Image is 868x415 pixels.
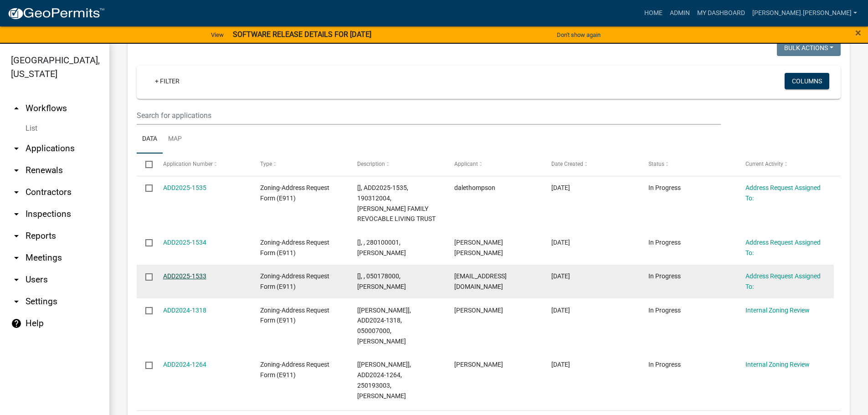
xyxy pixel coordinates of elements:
[641,5,666,22] a: Home
[11,143,22,154] i: arrow_drop_down
[11,103,22,114] i: arrow_drop_up
[454,307,503,314] span: Darrell Hart
[855,26,861,39] span: ×
[207,27,227,42] a: View
[148,73,187,89] a: + Filter
[551,272,570,280] span: 09/22/2025
[163,125,187,154] a: Map
[745,239,821,256] a: Address Request Assigned To:
[357,361,411,399] span: [Nicole Bradbury], ADD2024-1264, 250193003, DANIEL HAIDER
[454,239,503,256] span: Nathen Paul Erickson
[11,165,22,176] i: arrow_drop_down
[357,184,436,222] span: [], ADD2025-1535, 190312004, THOMPSON FAMILY REVOCABLE LIVING TRUST
[454,184,495,191] span: dalethompson
[233,30,371,39] strong: SOFTWARE RELEASE DETAILS FOR [DATE]
[11,296,22,307] i: arrow_drop_down
[785,73,829,89] button: Columns
[648,307,681,314] span: In Progress
[446,154,543,175] datatable-header-cell: Applicant
[11,274,22,285] i: arrow_drop_down
[648,161,664,167] span: Status
[11,252,22,263] i: arrow_drop_down
[551,307,570,314] span: 09/10/2024
[357,272,406,290] span: [], , 050178000, JAY SCHURMAN
[749,5,861,22] a: [PERSON_NAME].[PERSON_NAME]
[553,27,604,42] button: Don't show again
[260,184,329,202] span: Zoning-Address Request Form (E911)
[357,161,385,167] span: Description
[745,184,821,202] a: Address Request Assigned To:
[777,40,841,56] button: Bulk Actions
[137,106,721,125] input: Search for applications
[251,154,348,175] datatable-header-cell: Type
[666,5,693,22] a: Admin
[551,239,570,246] span: 09/22/2025
[745,361,810,368] a: Internal Zoning Review
[551,361,570,368] span: 05/30/2024
[260,361,329,379] span: Zoning-Address Request Form (E911)
[737,154,834,175] datatable-header-cell: Current Activity
[163,161,213,167] span: Application Number
[163,307,206,314] a: ADD2024-1318
[260,161,272,167] span: Type
[163,184,206,191] a: ADD2025-1535
[543,154,640,175] datatable-header-cell: Date Created
[357,307,411,345] span: [Nicole Bradbury], ADD2024-1318, 050007000, DARRELL HART
[648,361,681,368] span: In Progress
[454,161,478,167] span: Applicant
[640,154,737,175] datatable-header-cell: Status
[163,239,206,246] a: ADD2025-1534
[693,5,749,22] a: My Dashboard
[11,187,22,198] i: arrow_drop_down
[137,125,163,154] a: Data
[648,184,681,191] span: In Progress
[137,154,154,175] datatable-header-cell: Select
[154,154,251,175] datatable-header-cell: Application Number
[551,161,583,167] span: Date Created
[260,307,329,324] span: Zoning-Address Request Form (E911)
[648,239,681,246] span: In Progress
[648,272,681,280] span: In Progress
[11,231,22,241] i: arrow_drop_down
[855,27,861,38] button: Close
[260,272,329,290] span: Zoning-Address Request Form (E911)
[745,272,821,290] a: Address Request Assigned To:
[745,307,810,314] a: Internal Zoning Review
[163,272,206,280] a: ADD2025-1533
[454,272,507,290] span: jayschurman30@gmail.com
[349,154,446,175] datatable-header-cell: Description
[551,184,570,191] span: 09/24/2025
[745,161,783,167] span: Current Activity
[163,361,206,368] a: ADD2024-1264
[11,318,22,329] i: help
[357,239,406,256] span: [], , 280100001, NATHEN ERICKSON
[260,239,329,256] span: Zoning-Address Request Form (E911)
[11,209,22,220] i: arrow_drop_down
[454,361,503,368] span: Daniel Eugene Haider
